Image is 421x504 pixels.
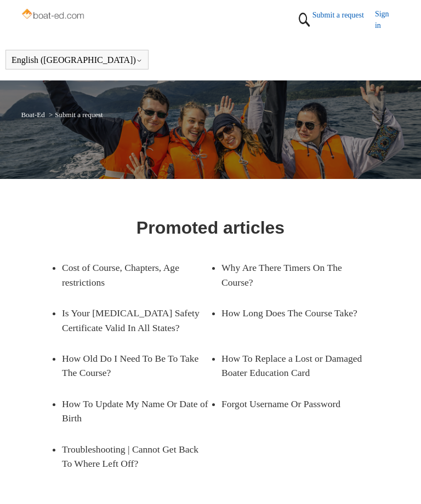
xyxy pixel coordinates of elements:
[221,298,370,328] a: How Long Does The Course Take?
[21,111,47,119] li: Boat-Ed
[21,111,44,119] a: Boat-Ed
[221,389,370,419] a: Forgot Username Or Password
[221,343,370,389] a: How To Replace a Lost or Damaged Boater Education Card
[136,215,285,241] h1: Promoted articles
[296,8,312,31] img: 01HZPCYTXV3JW8MJV9VD7EMK0H
[375,8,400,31] a: Sign in
[62,343,210,389] a: How Old Do I Need To Be To Take The Course?
[221,252,370,298] a: Why Are There Timers On The Course?
[62,389,210,434] a: How To Update My Name Or Date of Birth
[312,9,375,21] a: Submit a request
[47,111,103,119] li: Submit a request
[62,434,210,479] a: Troubleshooting | Cannot Get Back To Where Left Off?
[62,252,210,298] a: Cost of Course, Chapters, Age restrictions
[62,298,210,343] a: Is Your [MEDICAL_DATA] Safety Certificate Valid In All States?
[384,467,413,496] div: Live chat
[12,55,143,65] button: English ([GEOGRAPHIC_DATA])
[21,7,87,23] img: Boat-Ed Help Center home page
